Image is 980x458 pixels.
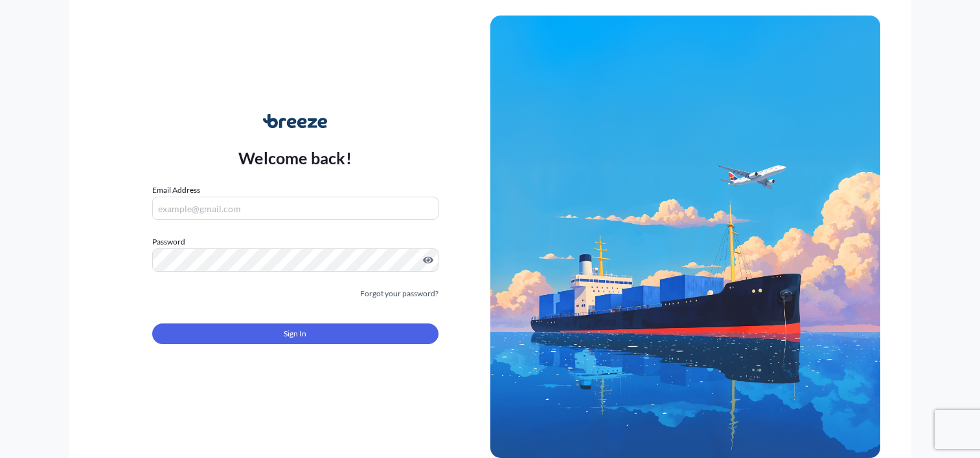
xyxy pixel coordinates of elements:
a: Forgot your password? [360,287,439,300]
img: Ship illustration [490,16,880,458]
input: example@gmail.com [152,197,439,220]
span: Sign In [284,327,306,340]
p: Welcome back! [238,147,352,168]
label: Password [152,235,439,248]
label: Email Address [152,184,200,197]
button: Sign In [152,323,439,344]
button: Show password [423,255,433,265]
